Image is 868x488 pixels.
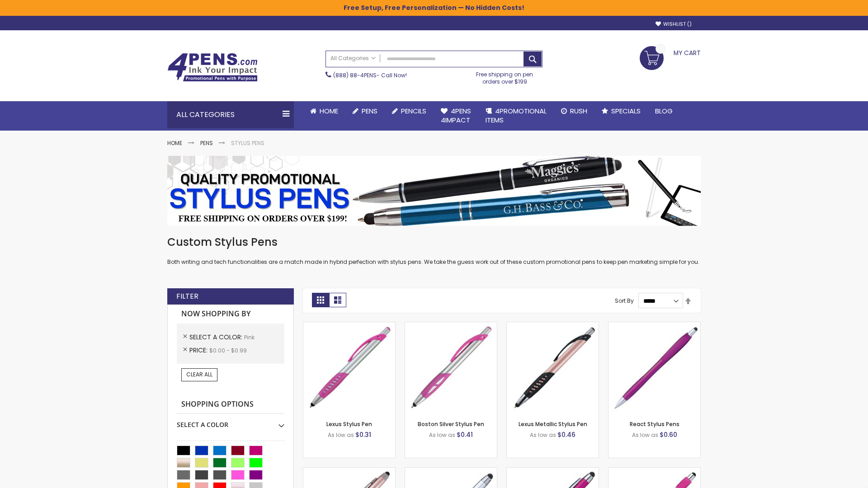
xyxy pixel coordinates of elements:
[333,71,377,79] a: (888) 88-4PENS
[648,101,680,121] a: Blog
[609,467,700,475] a: Pearl Element Stylus Pens-Pink
[177,395,284,414] strong: Shopping Options
[405,322,497,414] img: Boston Silver Stylus Pen-Pink
[594,101,648,121] a: Specials
[656,21,692,28] a: Wishlist
[355,430,371,439] span: $0.31
[418,420,484,428] a: Boston Silver Stylus Pen
[401,106,426,116] span: Pencils
[209,347,247,354] span: $0.00 - $0.99
[244,333,255,341] span: Pink
[554,101,594,121] a: Rush
[630,420,679,428] a: React Stylus Pens
[609,322,700,414] img: React Stylus Pens-Pink
[429,431,455,439] span: As low as
[167,139,182,147] a: Home
[326,420,372,428] a: Lexus Stylus Pen
[186,371,212,378] span: Clear All
[467,67,543,85] div: Free shipping on pen orders over $199
[330,55,376,62] span: All Categories
[167,101,294,128] div: All Categories
[181,368,217,381] a: Clear All
[530,431,556,439] span: As low as
[362,106,377,116] span: Pens
[405,467,497,475] a: Silver Cool Grip Stylus Pen-Pink
[200,139,213,147] a: Pens
[177,305,284,324] strong: Now Shopping by
[303,322,395,414] img: Lexus Stylus Pen-Pink
[312,293,329,307] strong: Grid
[507,322,599,414] img: Lexus Metallic Stylus Pen-Pink
[326,51,380,66] a: All Categories
[434,101,478,131] a: 4Pens4impact
[655,106,673,116] span: Blog
[405,322,497,329] a: Boston Silver Stylus Pen-Pink
[457,430,473,439] span: $0.41
[486,106,547,125] span: 4PROMOTIONAL ITEMS
[609,322,700,329] a: React Stylus Pens-Pink
[615,297,634,305] label: Sort By
[320,106,338,116] span: Home
[167,235,701,266] div: Both writing and tech functionalities are a match made in hybrid perfection with stylus pens. We ...
[507,322,599,329] a: Lexus Metallic Stylus Pen-Pink
[189,333,244,342] span: Select A Color
[333,71,407,79] span: - Call Now!
[303,467,395,475] a: Lory Metallic Stylus Pen-Pink
[177,414,284,429] div: Select A Color
[632,431,658,439] span: As low as
[303,322,395,329] a: Lexus Stylus Pen-Pink
[231,139,264,147] strong: Stylus Pens
[328,431,354,439] span: As low as
[611,106,641,116] span: Specials
[345,101,385,121] a: Pens
[478,101,554,131] a: 4PROMOTIONALITEMS
[176,291,198,301] strong: Filter
[385,101,434,121] a: Pencils
[507,467,599,475] a: Metallic Cool Grip Stylus Pen-Pink
[570,106,587,116] span: Rush
[441,106,471,125] span: 4Pens 4impact
[660,430,677,439] span: $0.60
[167,156,701,226] img: Stylus Pens
[167,53,258,82] img: 4Pens Custom Pens and Promotional Products
[167,235,701,249] h1: Custom Stylus Pens
[519,420,587,428] a: Lexus Metallic Stylus Pen
[189,346,209,355] span: Price
[303,101,345,121] a: Home
[557,430,576,439] span: $0.46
